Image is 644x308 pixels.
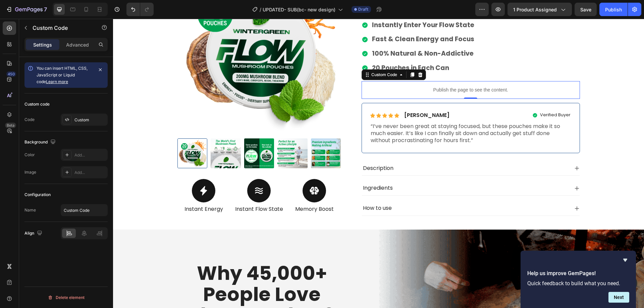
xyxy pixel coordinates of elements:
div: Code [24,117,35,123]
p: “I’ve never been great at staying focused, but these pouches make it so much easier. It’s like I ... [258,104,458,125]
p: [PERSON_NAME] [291,93,336,100]
div: Custom code [24,101,50,107]
div: Image [24,169,36,175]
p: Custom Code [33,24,90,32]
button: Next question [608,292,629,303]
div: Name [24,207,36,213]
button: Delete element [24,292,108,303]
div: Color [24,152,35,158]
button: Publish [599,3,628,16]
strong: 100% Natural & Non-Addictive [259,30,361,39]
span: / [260,6,261,13]
button: Save [575,3,597,16]
p: Settings [33,41,52,48]
span: UPDATED- SUB(bc- new design) [263,6,335,13]
button: 7 [3,3,50,16]
div: Custom [74,117,106,123]
h2: Help us improve GemPages! [527,269,629,278]
p: Ingredients [250,166,280,173]
div: 450 [6,71,16,77]
p: Publish the page to see the content. [249,68,467,75]
p: How to use [250,186,279,193]
strong: Fast & Clean Energy and Focus [259,16,361,25]
div: Custom Code [257,53,285,59]
div: Publish [605,6,622,13]
button: 1 product assigned [507,3,572,16]
div: Configuration [24,192,51,198]
strong: 20 Pouches in Each Can [259,45,336,54]
div: Align [24,229,44,238]
span: Save [580,7,591,12]
a: Learn more [46,79,68,84]
div: Undo/Redo [126,3,154,16]
div: Help us improve GemPages! [527,256,629,303]
div: Background [24,138,57,147]
div: Delete element [48,294,85,302]
span: 1 product assigned [513,6,557,13]
h2: Why 45,000+ People Love Flow Pouches? [69,243,228,308]
img: List of premium ingredients of Flow Pouchs with their benefits on a natural background [198,120,228,150]
span: You can insert HTML, CSS, JavaScript or Liquid code [37,66,88,84]
p: Instant Flow State [120,187,172,194]
span: Draft [358,6,368,12]
p: Instant Energy [65,187,116,194]
div: Add... [74,170,106,176]
p: Memory Boost [176,187,227,194]
p: Verified Buyer [427,94,458,99]
div: Beta [5,123,16,128]
p: Description [250,146,280,153]
iframe: Design area [113,19,644,308]
p: Quick feedback to build what you need. [527,280,629,287]
button: Hide survey [621,256,629,264]
img: Man running by a waterfront with promotional text about Flow Pouches product benefits. [164,120,195,150]
p: 7 [44,5,47,13]
strong: Instantly Enter Your Flow State [259,2,361,11]
div: Add... [74,152,106,158]
p: Advanced [66,41,89,48]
